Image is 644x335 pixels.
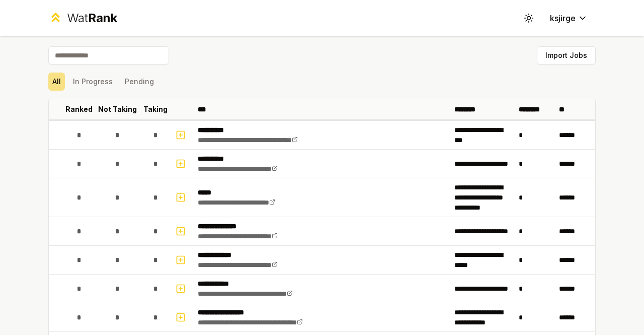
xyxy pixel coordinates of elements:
button: Import Jobs [537,46,596,64]
button: All [48,73,65,91]
p: Ranked [65,104,93,114]
div: Wat [67,10,117,26]
span: Rank [88,11,117,25]
span: ksjirge [550,12,576,24]
p: Taking [143,104,168,114]
p: Not Taking [98,104,137,114]
a: WatRank [48,10,117,26]
button: In Progress [69,73,117,91]
button: ksjirge [542,9,596,27]
button: Pending [121,73,158,91]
